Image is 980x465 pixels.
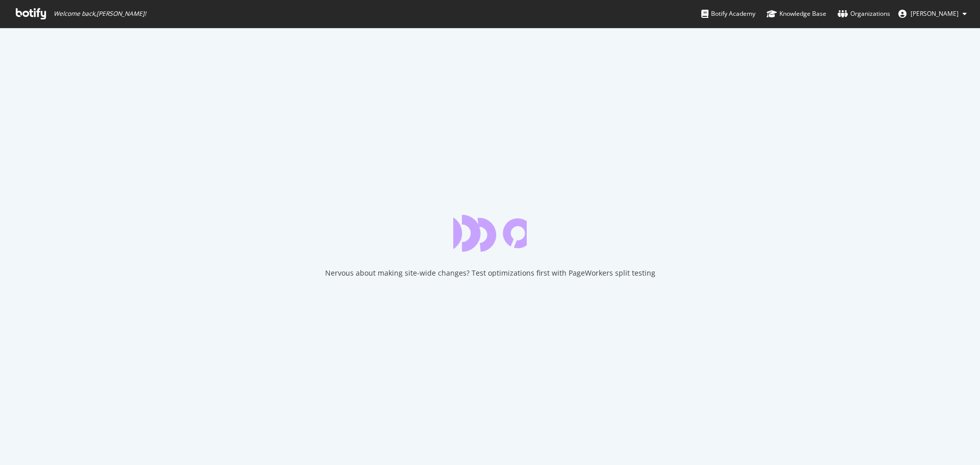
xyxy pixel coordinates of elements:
[54,10,146,18] span: Welcome back, [PERSON_NAME] !
[890,6,975,22] button: [PERSON_NAME]
[767,9,826,19] div: Knowledge Base
[325,268,655,278] div: Nervous about making site-wide changes? Test optimizations first with PageWorkers split testing
[453,215,527,252] div: animation
[838,9,890,19] div: Organizations
[911,9,959,18] span: Eric Brekher
[701,9,755,19] div: Botify Academy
